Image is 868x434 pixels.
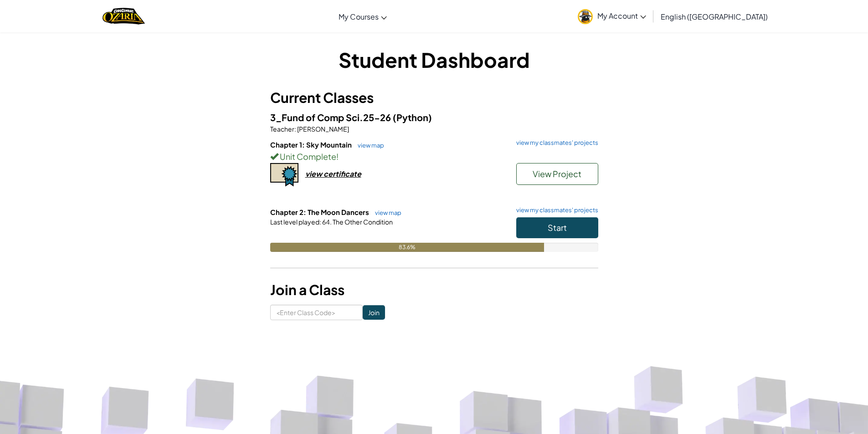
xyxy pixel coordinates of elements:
[339,12,379,21] span: My Courses
[270,125,294,133] span: Teacher
[548,222,567,233] span: Start
[270,46,598,74] h1: Student Dashboard
[334,4,391,29] a: My Courses
[270,280,598,300] h3: Join a Class
[332,218,393,226] span: The Other Condition
[578,9,593,24] img: avatar
[661,12,768,21] span: English ([GEOGRAPHIC_DATA])
[516,163,598,185] button: View Project
[516,217,598,238] button: Start
[363,305,385,320] input: Join
[270,87,598,108] h3: Current Classes
[393,112,432,123] span: (Python)
[353,142,384,149] a: view map
[512,140,598,146] a: view my classmates' projects
[370,209,401,216] a: view map
[103,7,145,26] a: Ozaria by CodeCombat logo
[270,305,363,320] input: <Enter Class Code>
[103,7,145,26] img: Home
[270,208,370,216] span: Chapter 2: The Moon Dancers
[336,151,339,162] span: !
[656,4,772,29] a: English ([GEOGRAPHIC_DATA])
[270,112,393,123] span: 3_Fund of Comp Sci.25-26
[270,163,298,187] img: certificate-icon.png
[321,218,332,226] span: 64.
[296,125,349,133] span: [PERSON_NAME]
[278,151,336,162] span: Unit Complete
[294,125,296,133] span: :
[573,2,651,31] a: My Account
[597,11,646,20] span: My Account
[512,207,598,213] a: view my classmates' projects
[270,243,544,252] div: 83.6%
[270,169,361,179] a: view certificate
[319,218,321,226] span: :
[533,168,581,179] span: View Project
[270,140,353,149] span: Chapter 1: Sky Mountain
[305,169,361,179] div: view certificate
[270,218,319,226] span: Last level played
